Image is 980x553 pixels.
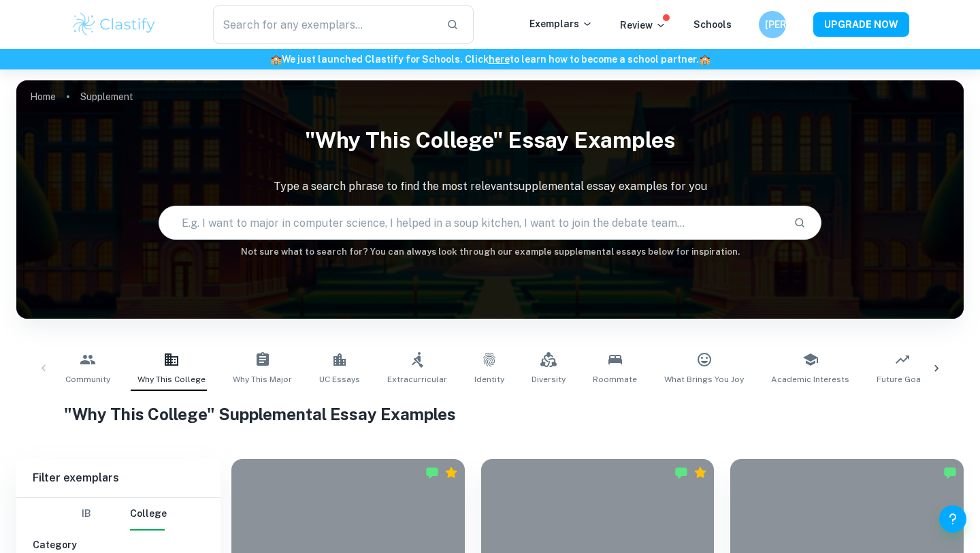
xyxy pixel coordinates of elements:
[16,459,220,497] h6: Filter exemplars
[674,466,688,479] img: Marked
[64,402,917,426] h1: "Why This College" Supplemental Essay Examples
[593,373,637,385] span: Roommate
[319,373,360,385] span: UC Essays
[65,373,110,385] span: Community
[30,87,56,106] a: Home
[70,498,103,531] button: IB
[70,498,167,531] div: Filter type choice
[693,19,732,30] a: Schools
[137,373,206,385] span: Why This College
[16,118,964,162] h1: "Why This College" Essay Examples
[693,466,707,479] div: Premium
[765,17,781,32] h6: [PERSON_NAME]
[877,373,928,385] span: Future Goals
[71,11,157,38] img: Clastify logo
[159,204,783,242] input: E.g. I want to major in computer science, I helped in a soup kitchen, I want to join the debate t...
[813,12,909,37] button: UPGRADE NOW
[444,466,458,479] div: Premium
[532,373,566,385] span: Diversity
[80,89,133,104] p: Supplement
[3,52,977,67] h6: We just launched Clastify for Schools. Click to learn how to become a school partner.
[16,178,964,195] p: Type a search phrase to find the most relevant supplemental essay examples for you
[474,373,504,385] span: Identity
[33,537,204,552] h6: Category
[620,18,666,33] p: Review
[759,11,786,38] button: [PERSON_NAME]
[489,54,510,65] a: here
[425,466,439,479] img: Marked
[130,498,167,531] button: College
[943,466,957,479] img: Marked
[699,54,710,65] span: 🏫
[529,16,593,31] p: Exemplars
[387,373,447,385] span: Extracurricular
[16,245,964,259] h6: Not sure what to search for? You can always look through our example supplemental essays below fo...
[270,54,282,65] span: 🏫
[664,373,744,385] span: What Brings You Joy
[939,505,966,533] button: Help and Feedback
[771,373,849,385] span: Academic Interests
[213,5,436,44] input: Search for any exemplars...
[788,211,811,234] button: Search
[233,373,292,385] span: Why This Major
